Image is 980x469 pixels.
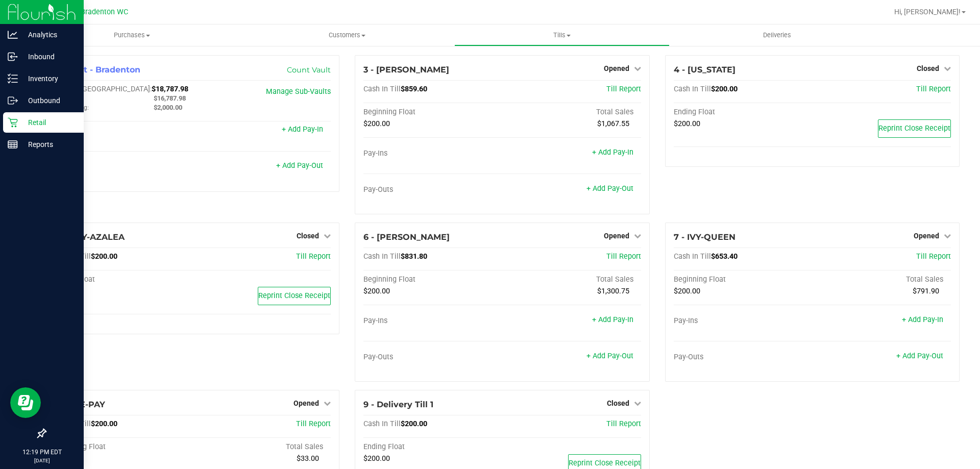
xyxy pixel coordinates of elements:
span: $200.00 [674,287,700,295]
a: Count Vault [287,65,331,75]
div: Total Sales [812,275,951,284]
a: + Add Pay-Out [276,161,323,170]
div: Pay-Ins [363,149,502,158]
span: Closed [607,399,629,407]
a: + Add Pay-In [592,148,633,157]
span: $200.00 [91,419,117,428]
a: Deliveries [670,24,885,46]
span: $2,000.00 [154,104,182,111]
div: Pay-Outs [363,185,502,194]
div: Ending Float [674,108,813,117]
span: Opened [604,64,629,72]
div: Total Sales [192,442,331,452]
span: Reprint Close Receipt [569,459,641,467]
a: Till Report [606,252,641,261]
span: $831.80 [401,252,427,261]
span: 6 - [PERSON_NAME] [363,232,450,242]
a: Manage Sub-Vaults [266,87,331,96]
span: Hi, [PERSON_NAME]! [894,8,961,16]
a: Till Report [916,85,951,93]
div: Total Sales [502,275,641,284]
div: Beginning Float [363,108,502,117]
span: Closed [297,232,319,240]
span: Bradenton WC [81,8,128,16]
span: $200.00 [674,119,700,128]
span: $16,787.98 [154,94,186,102]
a: Till Report [606,85,641,93]
span: Reprint Close Receipt [878,124,950,133]
span: 9 - Delivery Till 1 [363,400,433,409]
p: Outbound [18,94,79,107]
span: $200.00 [363,454,390,463]
inline-svg: Outbound [8,95,18,106]
a: Till Report [296,419,331,428]
div: Beginning Float [363,275,502,284]
span: $200.00 [363,119,390,128]
span: Till Report [296,252,331,261]
span: Cash In Till [674,252,711,261]
div: Ending Float [54,275,192,284]
a: + Add Pay-Out [586,352,633,360]
p: Analytics [18,29,79,41]
p: Reports [18,138,79,151]
p: [DATE] [5,457,79,464]
a: + Add Pay-Out [586,184,633,193]
span: $1,067.55 [597,119,629,128]
a: + Add Pay-In [902,315,943,324]
div: Pay-Ins [363,316,502,326]
span: $1,300.75 [597,287,629,295]
span: 1 - Vault - Bradenton [54,65,140,75]
div: Beginning Float [674,275,813,284]
a: Customers [239,24,454,46]
span: Opened [914,232,939,240]
span: 3 - [PERSON_NAME] [363,65,449,75]
div: Ending Float [363,442,502,452]
span: 5 - IGGY-AZALEA [54,232,125,242]
span: $200.00 [363,287,390,295]
span: Cash In Till [674,85,711,93]
span: Closed [917,64,939,72]
inline-svg: Retail [8,117,18,128]
a: + Add Pay-Out [896,352,943,360]
inline-svg: Inventory [8,73,18,84]
div: Pay-Ins [54,126,192,135]
a: Tills [454,24,669,46]
p: Retail [18,116,79,129]
div: Pay-Outs [674,353,813,362]
div: Pay-Outs [363,353,502,362]
a: Purchases [24,24,239,46]
a: Till Report [916,252,951,261]
span: Opened [604,232,629,240]
button: Reprint Close Receipt [258,287,331,305]
a: + Add Pay-In [282,125,323,134]
span: Cash In Till [363,252,401,261]
span: Cash In Till [363,85,401,93]
span: 7 - IVY-QUEEN [674,232,736,242]
span: Customers [240,31,454,40]
span: Cash In Till [363,419,401,428]
span: $200.00 [401,419,427,428]
a: + Add Pay-In [592,315,633,324]
div: Beginning Float [54,442,192,452]
span: $200.00 [711,85,738,93]
div: Pay-Ins [674,316,813,326]
span: $33.00 [297,454,319,463]
span: Tills [455,31,669,40]
div: Total Sales [502,108,641,117]
div: Pay-Outs [54,162,192,171]
span: Purchases [24,31,239,40]
a: Till Report [606,419,641,428]
p: Inventory [18,72,79,85]
inline-svg: Analytics [8,30,18,40]
iframe: Resource center [10,387,41,418]
inline-svg: Inbound [8,52,18,62]
button: Reprint Close Receipt [878,119,951,138]
span: Deliveries [749,31,805,40]
span: $859.60 [401,85,427,93]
